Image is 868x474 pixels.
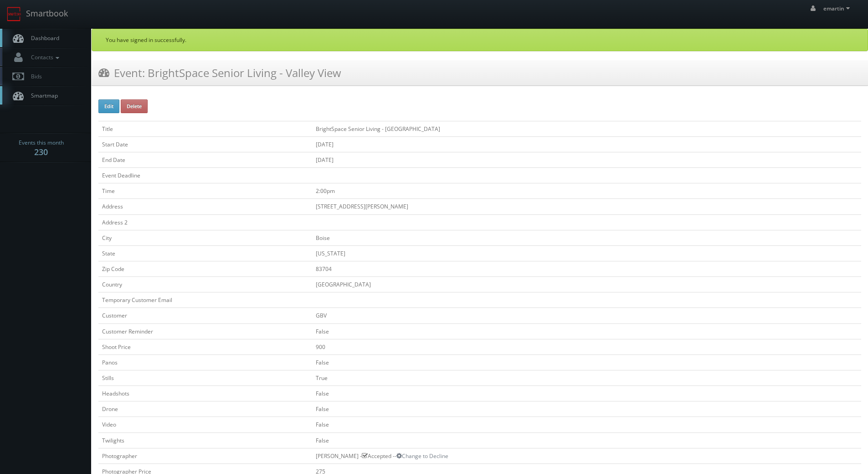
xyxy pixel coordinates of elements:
td: Country [98,277,312,292]
button: Delete [121,99,148,113]
td: Customer Reminder [98,323,312,339]
td: Event Deadline [98,168,312,183]
td: BrightSpace Senior Living - [GEOGRAPHIC_DATA] [312,121,861,136]
span: Events this month [19,138,64,147]
td: Photographer [98,448,312,464]
td: Twilights [98,432,312,448]
td: Drone [98,401,312,417]
td: [US_STATE] [312,245,861,261]
td: False [312,401,861,417]
td: Address 2 [98,214,312,230]
td: Time [98,183,312,199]
td: City [98,230,312,245]
img: smartbook-logo.png [7,7,21,21]
td: End Date [98,152,312,167]
td: False [312,323,861,339]
h3: Event: BrightSpace Senior Living - Valley View [98,65,341,81]
span: Contacts [26,53,62,61]
td: Headshots [98,386,312,401]
td: False [312,354,861,370]
td: Start Date [98,136,312,152]
td: 2:00pm [312,183,861,199]
span: Dashboard [26,34,59,42]
td: Boise [312,230,861,245]
td: [PERSON_NAME] - Accepted -- [312,448,861,464]
td: [DATE] [312,152,861,167]
td: 83704 [312,261,861,276]
td: GBV [312,308,861,323]
td: False [312,417,861,432]
span: Smartmap [26,92,58,99]
button: Edit [98,99,119,113]
td: False [312,432,861,448]
td: [DATE] [312,136,861,152]
td: Customer [98,308,312,323]
td: Shoot Price [98,339,312,354]
td: Title [98,121,312,136]
td: [STREET_ADDRESS][PERSON_NAME] [312,199,861,214]
td: 900 [312,339,861,354]
a: Change to Decline [396,452,448,460]
span: Bids [26,73,42,80]
td: True [312,370,861,385]
strong: 230 [34,146,48,157]
td: Temporary Customer Email [98,292,312,308]
td: State [98,245,312,261]
td: Panos [98,354,312,370]
td: [GEOGRAPHIC_DATA] [312,277,861,292]
td: Zip Code [98,261,312,276]
td: False [312,386,861,401]
td: Address [98,199,312,214]
td: Stills [98,370,312,385]
span: emartin [823,5,853,12]
td: Video [98,417,312,432]
p: You have signed in successfully. [106,36,854,44]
